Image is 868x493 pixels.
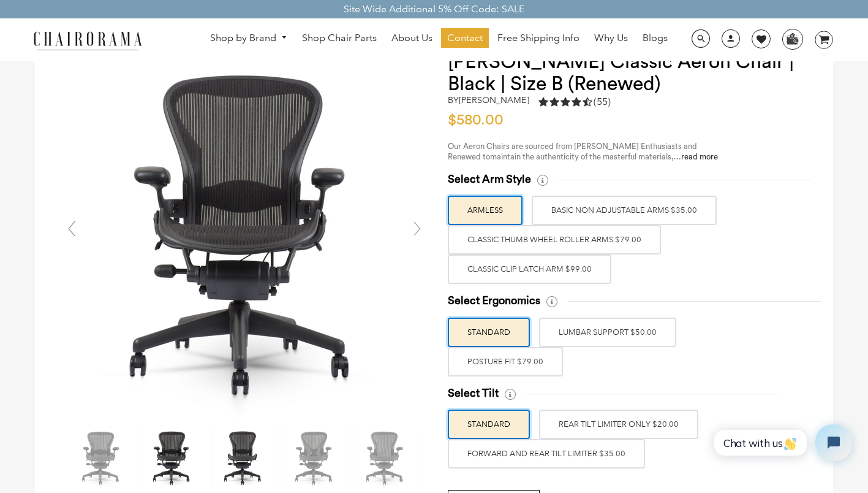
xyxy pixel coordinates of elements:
[643,32,668,45] span: Blogs
[459,94,529,105] a: [PERSON_NAME]
[538,95,611,112] a: 4.5 rating (55 votes)
[491,28,586,48] a: Free Shipping Info
[142,427,203,489] img: Herman Miller Classic Aeron Chair | Black | Size B (Renewed) - chairorama
[355,427,416,489] img: Herman Miller Classic Aeron Chair | Black | Size B (Renewed) - chairorama
[448,294,540,308] span: Select Ergonomics
[302,32,377,45] span: Shop Chair Parts
[594,96,611,109] span: (55)
[448,347,563,376] label: POSTURE FIT $79.00
[441,28,489,48] a: Contact
[701,414,862,472] iframe: Tidio Chat
[448,254,611,284] label: Classic Clip Latch Arm $99.00
[385,28,439,48] a: About Us
[588,28,634,48] a: Why Us
[681,153,718,161] a: read more
[448,51,809,95] h1: [PERSON_NAME] Classic Aeron Chair | Black | Size B (Renewed)
[201,28,677,51] nav: DesktopNavigation
[447,32,483,45] span: Contact
[636,28,674,48] a: Blogs
[539,318,676,347] label: LUMBAR SUPPORT $50.00
[448,439,645,468] label: FORWARD AND REAR TILT LIMITER $35.00
[391,32,432,45] span: About Us
[532,196,717,225] label: BASIC NON ADJUSTABLE ARMS $35.00
[296,28,383,48] a: Shop Chair Parts
[448,225,661,254] label: Classic Thumb Wheel Roller Arms $79.00
[490,153,718,161] span: maintain the authenticity of the masterful materials,...
[783,29,802,48] img: WhatsApp_Image_2024-07-12_at_16.23.01.webp
[497,32,579,45] span: Free Shipping Info
[26,29,149,51] img: chairorama
[448,172,531,186] span: Select Arm Style
[448,196,523,225] label: ARMLESS
[448,410,530,439] label: STANDARD
[448,95,529,105] h2: by
[594,32,628,45] span: Why Us
[448,386,499,400] span: Select Tilt
[448,113,504,128] span: $580.00
[61,51,428,419] img: DSC_4246_grande.jpg
[204,29,293,48] a: Shop by Brand
[284,427,345,489] img: Herman Miller Classic Aeron Chair | Black | Size B (Renewed) - chairorama
[213,427,274,489] img: Herman Miller Classic Aeron Chair | Black | Size B (Renewed) - chairorama
[70,427,132,489] img: Herman Miller Classic Aeron Chair | Black | Size B (Renewed) - chairorama
[448,318,530,347] label: STANDARD
[539,410,698,439] label: REAR TILT LIMITER ONLY $20.00
[448,142,697,161] span: Our Aeron Chairs are sourced from [PERSON_NAME] Enthusiasts and Renewed to
[538,95,611,109] div: 4.5 rating (55 votes)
